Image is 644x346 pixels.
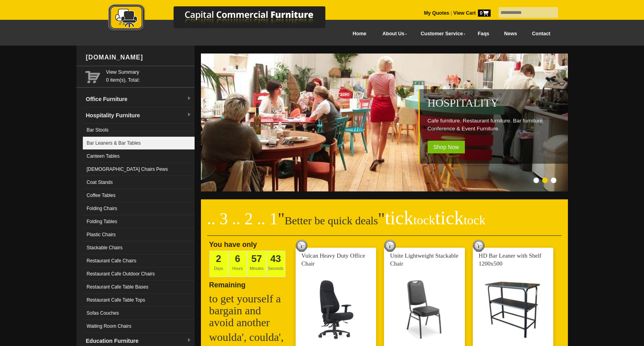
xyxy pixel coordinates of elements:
span: Hours [228,250,247,277]
a: Sofas Couches [83,307,195,320]
img: tick tock deal clock [473,240,485,252]
a: Folding Tables [83,215,195,228]
h2: Better be quick deals [207,212,562,236]
a: Contact [524,25,558,43]
span: Days [209,250,228,277]
p: Cafe furniture. Restaurant furniture. Bar furniture. Conference & Event Furniture. [428,117,564,133]
img: Hospitality [201,54,569,191]
a: About Us [374,25,412,43]
a: Restaurant Cafe Table Bases [83,281,195,294]
li: Page dot 1 [533,178,539,183]
span: 0 [478,10,491,17]
a: Hospitality Cafe furniture. Restaurant furniture. Bar furniture. Conference & Event Furniture. Sh... [201,187,569,193]
span: tock [413,213,435,227]
a: Hospitality Furnituredropdown [83,107,195,124]
li: Page dot 2 [542,178,548,183]
a: Folding Chairs [83,202,195,215]
a: Canteen Tables [83,150,195,163]
span: 6 [235,253,240,264]
a: Bar Stools [83,124,195,137]
a: News [497,25,524,43]
span: " [278,210,285,228]
img: dropdown [187,113,191,117]
span: 0 item(s), Total: [106,68,191,83]
strong: View Cart [453,10,491,16]
a: Capital Commercial Furniture Logo [86,4,364,35]
h2: to get yourself a bargain and avoid another [209,293,289,329]
a: Restaurant Cafe Outdoor Chairs [83,268,195,281]
span: 2 [216,253,221,264]
img: dropdown [187,338,191,343]
span: 57 [251,253,262,264]
span: .. 3 .. 2 .. 1 [207,210,278,228]
span: Seconds [266,250,285,277]
a: Restaurant Cafe Table Tops [83,294,195,307]
a: Bar Leaners & Bar Tables [83,137,195,150]
h2: woulda', coulda', [209,331,289,343]
span: Minutes [247,250,266,277]
a: Restaurant Cafe Chairs [83,254,195,268]
li: Page dot 3 [551,178,556,183]
div: [DOMAIN_NAME] [83,46,195,69]
a: Coat Stands [83,176,195,189]
a: Faqs [470,25,497,43]
a: Plastic Chairs [83,228,195,241]
span: 43 [270,253,281,264]
h2: Hospitality [428,97,564,109]
a: My Quotes [424,10,449,16]
span: You have only [209,241,257,249]
img: dropdown [187,96,191,101]
a: [DEMOGRAPHIC_DATA] Chairs Pews [83,163,195,176]
img: Capital Commercial Furniture Logo [86,4,364,33]
a: Customer Service [412,25,470,43]
a: View Summary [106,68,191,76]
a: Office Furnituredropdown [83,91,195,107]
span: Remaining [209,278,246,289]
span: " [378,210,485,228]
a: View Cart0 [452,10,490,16]
a: Waiting Room Chairs [83,320,195,333]
img: tick tock deal clock [296,240,308,252]
span: Shop Now [428,141,465,153]
img: tick tock deal clock [384,240,396,252]
span: tock [464,213,485,227]
span: tick tick [385,207,485,228]
a: Stackable Chairs [83,241,195,254]
a: Coffee Tables [83,189,195,202]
